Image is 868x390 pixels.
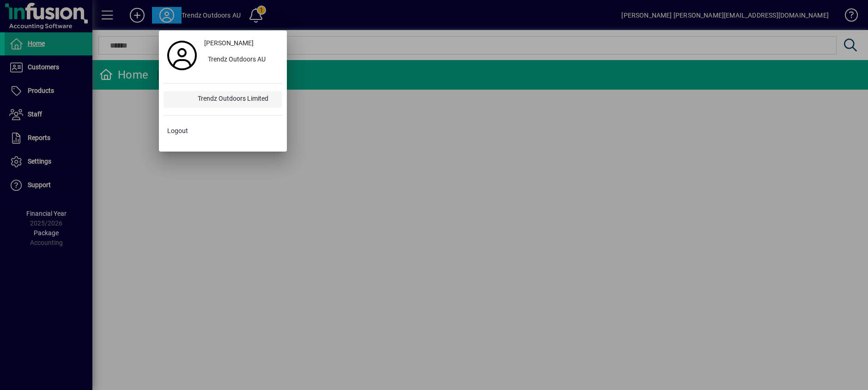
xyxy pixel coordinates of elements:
[164,47,200,64] a: Profile
[190,91,282,108] div: Trendz Outdoors Limited
[200,35,282,52] a: [PERSON_NAME]
[200,52,282,68] button: Trendz Outdoors AU
[167,126,188,136] span: Logout
[164,123,282,140] button: Logout
[204,38,254,48] span: [PERSON_NAME]
[164,91,282,108] button: Trendz Outdoors Limited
